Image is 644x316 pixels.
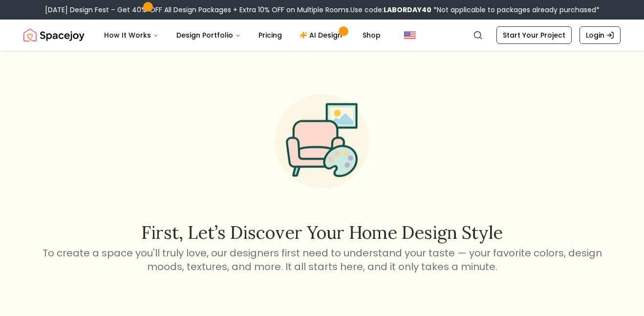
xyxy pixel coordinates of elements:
a: Shop [355,25,388,45]
a: Login [580,26,621,44]
span: *Not applicable to packages already purchased* [431,5,600,15]
img: United States [404,29,416,41]
img: Start Style Quiz Illustration [259,79,385,204]
nav: Global [23,20,621,51]
img: Spacejoy Logo [23,25,85,45]
button: How It Works [96,25,167,45]
nav: Main [96,25,388,45]
a: AI Design [292,25,353,45]
button: Design Portfolio [169,25,249,45]
a: Pricing [251,25,290,45]
a: Spacejoy [23,25,85,45]
b: LABORDAY40 [384,5,431,15]
p: To create a space you'll truly love, our designers first need to understand your taste — your fav... [41,246,603,274]
div: [DATE] Design Fest – Get 40% OFF All Design Packages + Extra 10% OFF on Multiple Rooms. [45,5,600,15]
span: Use code: [350,5,431,15]
a: Start Your Project [496,26,572,44]
h2: First, let’s discover your home design style [41,223,603,242]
